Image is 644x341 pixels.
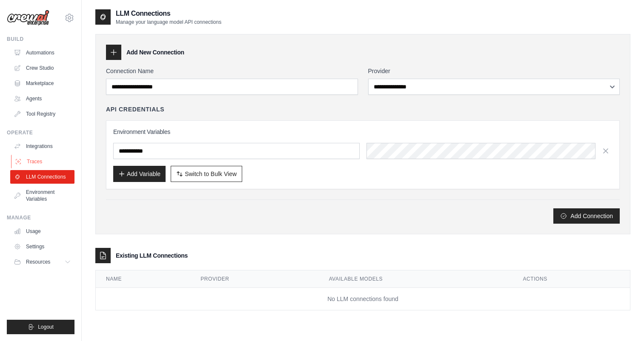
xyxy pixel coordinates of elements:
a: Marketplace [10,77,74,90]
span: Logout [38,324,54,330]
button: Add Variable [113,166,166,182]
button: Add Connection [553,208,620,224]
a: Traces [11,155,75,168]
button: Logout [7,320,74,334]
p: Manage your language model API connections [116,19,221,26]
div: Manage [7,214,74,221]
a: Crew Studio [10,61,74,75]
a: Tool Registry [10,107,74,121]
th: Name [96,270,190,288]
label: Provider [368,67,620,75]
a: Automations [10,46,74,60]
img: Logo [7,10,49,26]
span: Switch to Bulk View [185,170,237,178]
span: Resources [26,259,50,265]
h4: API Credentials [106,105,164,114]
th: Available Models [319,270,513,288]
a: Usage [10,224,74,238]
a: LLM Connections [10,170,74,184]
a: Agents [10,92,74,105]
a: Environment Variables [10,185,74,206]
h2: LLM Connections [116,9,221,19]
div: Operate [7,129,74,136]
div: Build [7,36,74,43]
h3: Existing LLM Connections [116,251,188,260]
label: Connection Name [106,67,358,75]
button: Switch to Bulk View [171,166,242,182]
td: No LLM connections found [96,288,630,310]
h3: Add New Connection [126,48,184,57]
h3: Environment Variables [113,128,613,136]
th: Actions [512,270,630,288]
th: Provider [190,270,319,288]
button: Resources [10,255,74,269]
a: Integrations [10,139,74,153]
a: Settings [10,240,74,253]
